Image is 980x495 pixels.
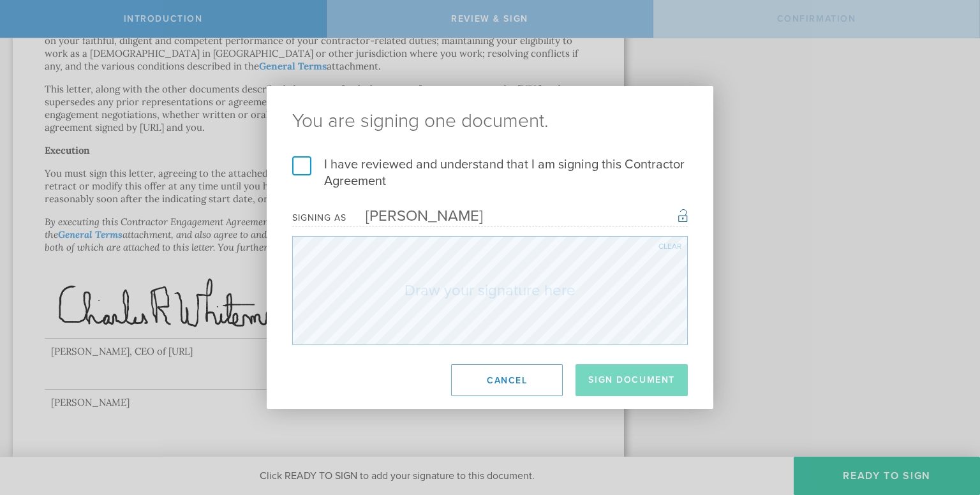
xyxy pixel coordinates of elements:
div: [PERSON_NAME] [346,207,483,225]
ng-pluralize: You are signing one document. [292,112,688,131]
button: Cancel [451,364,563,396]
button: Sign Document [575,364,688,396]
label: I have reviewed and understand that I am signing this Contractor Agreement [292,156,688,189]
div: Signing as [292,212,346,223]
